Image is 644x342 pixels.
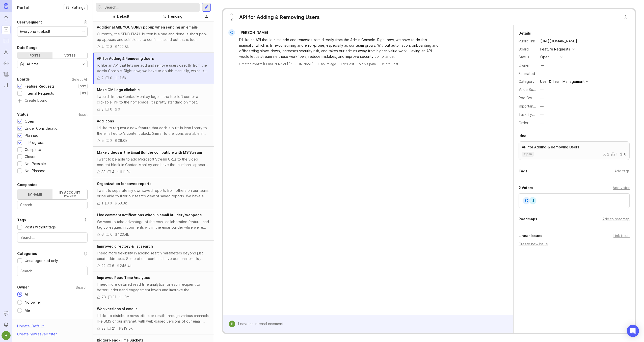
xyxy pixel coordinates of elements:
a: Improved directory & list searchI need more flexibility in adding search parameters beyond just e... [93,241,214,272]
span: Add Icons [97,119,114,123]
div: C [522,197,530,205]
div: 0 [110,75,112,81]
div: Default [117,14,129,19]
div: I want to be able to add Microsoft Stream URLs to the video content block in ContactMonkey and ha... [97,156,210,168]
div: Not Possible [25,161,46,167]
div: — [538,70,544,77]
div: Delete Post [381,62,398,66]
div: 122.8k [118,44,129,49]
div: — [540,120,544,126]
div: 2 [603,152,609,156]
span: [PERSON_NAME] [239,30,268,35]
div: Linear Issues [519,233,542,239]
button: Notifications [2,320,11,329]
div: Categories [17,251,37,257]
a: Changelog [2,70,11,79]
div: 611.9k [120,169,131,175]
div: API for Adding & Removing Users [239,14,320,21]
div: Status [17,111,29,117]
div: 22 [101,263,105,269]
div: Estimated [519,72,535,75]
div: Votes [52,52,88,59]
span: Settings [71,5,85,10]
div: Closed [25,154,37,160]
div: Currently, the SEND EMAIL button is a one and done, a short pop-up appears and self clears to con... [97,31,210,42]
div: Posts [17,52,52,59]
div: 319.5k [121,326,133,331]
span: Live comment notifications when in email builder / webpage [97,213,202,217]
div: Uncategorized only [25,258,58,264]
label: By name [17,189,52,199]
div: J [529,197,537,205]
a: [URL][DOMAIN_NAME] [539,38,579,44]
div: 1 [101,200,103,206]
div: 2 [101,75,103,81]
div: 0 [110,107,112,112]
div: Owner [519,63,536,68]
div: 1.0m [122,294,129,300]
div: I’d like an API that lets me add and remove users directly from the Admin Console. Right now, we ... [239,37,441,59]
span: Web versions of emails [97,307,138,311]
div: Planned [25,133,38,138]
div: 3 [101,107,103,112]
label: By account owner [52,189,88,199]
div: 21 [112,326,116,331]
button: Close button [621,12,631,22]
div: Feature Requests [540,46,570,52]
div: C [228,29,235,36]
div: Owner [17,284,29,290]
div: Add to roadmap [602,216,630,222]
svg: toggle icon [79,62,87,66]
label: Value Scale [519,87,538,92]
div: Tags [519,168,527,174]
span: Improved directory & list search [97,244,153,248]
span: 3 hours ago [318,62,336,66]
div: Complete [25,147,41,152]
div: open [540,54,550,60]
div: 11.5k [118,75,126,81]
a: Make CM Logo clickableI would like the ContactMonkey logo in the top-left corner a clickable link... [93,84,214,115]
span: Make CM Logo clickable [97,88,140,92]
a: Live comment notifications when in email builder / webpageWe want to take advantage of the email ... [93,209,214,241]
div: 31 [113,294,116,300]
label: Task Type [519,112,536,117]
div: Feature Requests [25,84,55,89]
div: Category [519,79,536,84]
div: I need more flexibility in adding search parameters beyond just email addresses. Some of our cont... [97,250,210,261]
a: API for Adding & Removing Usersopen210 [519,141,630,160]
div: Search [76,286,88,289]
div: Trending [167,14,182,19]
div: Board [519,46,536,52]
a: API for Adding & Removing UsersI’d like an API that lets me add and remove users directly from th... [93,53,214,84]
div: 39.0k [118,138,127,143]
div: 5 [101,138,104,143]
input: Search... [20,268,84,274]
div: Boards [17,76,30,82]
div: I'd like to request a new feature that adds a built-in icon library to the email editor's content... [97,125,210,136]
div: — [540,95,544,101]
div: — [540,87,544,92]
p: API for Adding & Removing Users [522,145,626,150]
div: I’d like an API that lets me add and remove users directly from the Admin Console. Right now, we ... [97,63,210,74]
div: In Progress [25,140,44,145]
div: Create new issue [519,241,630,247]
div: No owner [22,300,44,305]
h1: Portal [17,5,29,11]
div: 6 [101,232,104,237]
a: Improved Read Time AnalyticsI need more detailed read time analytics for each recipient to better... [93,272,214,303]
a: Autopilot [2,59,11,68]
span: API for Adding & Removing Users [97,56,154,61]
div: 0 [118,107,120,112]
span: Make videos in the Email Builder compatible with MS Stream [97,150,202,154]
a: Portal [2,25,11,34]
div: 4 [112,169,114,175]
button: Settings [64,4,88,11]
span: Organization for saved reports [97,181,151,186]
div: Not Planned [25,168,45,174]
p: open [524,152,532,156]
div: Under Consideration [25,126,60,131]
div: 33 [101,169,105,175]
div: 2 [110,138,112,143]
div: All time [27,61,39,67]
